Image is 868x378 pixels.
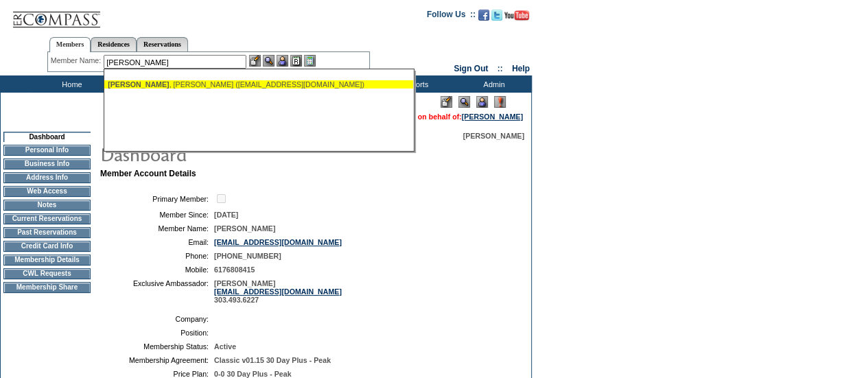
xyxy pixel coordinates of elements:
[106,252,209,260] td: Phone:
[106,356,209,364] td: Membership Agreement:
[304,55,316,67] img: b_calculator.gif
[3,241,91,252] td: Credit Card Info
[214,252,281,260] span: [PHONE_NUMBER]
[91,37,137,51] a: Residences
[108,80,169,88] span: [PERSON_NAME]
[441,96,452,108] img: Edit Mode
[504,10,529,21] img: Subscribe to our YouTube Channel
[214,265,255,274] span: 6176808415
[3,268,91,279] td: CWL Requests
[49,37,91,52] a: Members
[453,75,532,93] td: Admin
[3,282,91,293] td: Membership Share
[214,287,342,296] a: [EMAIL_ADDRESS][DOMAIN_NAME]
[106,265,209,274] td: Mobile:
[214,370,292,378] span: 0-0 30 Day Plus - Peak
[106,315,209,323] td: Company:
[106,329,209,337] td: Position:
[491,14,502,22] a: Follow us on Twitter
[214,279,342,304] span: [PERSON_NAME] 303.493.6227
[491,10,502,21] img: Follow us on Twitter
[214,238,342,246] a: [EMAIL_ADDRESS][DOMAIN_NAME]
[3,158,91,169] td: Business Info
[214,224,275,233] span: [PERSON_NAME]
[458,96,470,108] img: View Mode
[476,96,488,108] img: Impersonate
[108,80,410,88] div: , [PERSON_NAME] ([EMAIL_ADDRESS][DOMAIN_NAME])
[463,132,524,140] span: [PERSON_NAME]
[3,200,91,211] td: Notes
[106,224,209,233] td: Member Name:
[462,113,523,121] a: [PERSON_NAME]
[3,255,91,265] td: Membership Details
[106,342,209,351] td: Membership Status:
[214,211,238,219] span: [DATE]
[427,8,476,25] td: Follow Us ::
[214,342,236,351] span: Active
[494,96,506,108] img: Log Concern/Member Elevation
[100,169,196,178] b: Member Account Details
[214,356,331,364] span: Classic v01.15 30 Day Plus - Peak
[51,55,104,67] div: Member Name:
[277,55,288,67] img: Impersonate
[3,186,91,197] td: Web Access
[478,10,489,21] img: Become our fan on Facebook
[106,370,209,378] td: Price Plan:
[263,55,274,67] img: View
[512,64,530,73] a: Help
[478,14,489,22] a: Become our fan on Facebook
[106,238,209,246] td: Email:
[3,145,91,156] td: Personal Info
[31,75,110,93] td: Home
[3,172,91,183] td: Address Info
[249,55,261,67] img: b_edit.gif
[3,132,91,142] td: Dashboard
[137,37,188,51] a: Reservations
[99,140,374,167] img: pgTtlDashboard.gif
[454,64,488,73] a: Sign Out
[3,227,91,238] td: Past Reservations
[3,213,91,224] td: Current Reservations
[290,55,302,67] img: Reservations
[504,14,529,22] a: Subscribe to our YouTube Channel
[497,64,503,73] span: ::
[106,192,209,205] td: Primary Member:
[106,279,209,304] td: Exclusive Ambassador:
[366,113,523,121] span: You are acting on behalf of:
[106,211,209,219] td: Member Since:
